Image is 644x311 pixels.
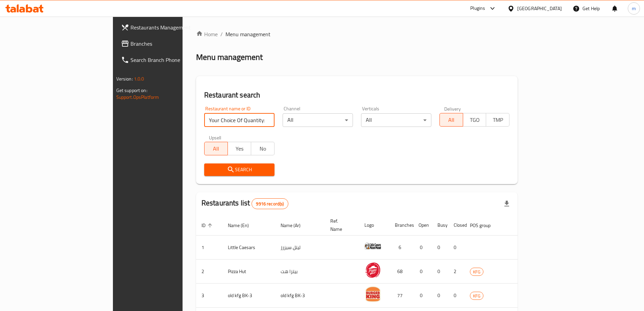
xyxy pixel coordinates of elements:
[207,144,225,154] span: All
[364,262,381,279] img: Pizza Hut
[361,113,431,127] div: All
[432,260,448,284] td: 0
[252,201,288,207] span: 9916 record(s)
[275,236,325,260] td: ليتل سيزرز
[470,292,483,300] span: KFG
[201,198,288,209] h2: Restaurants list
[499,196,515,212] div: Export file
[389,215,413,236] th: Branches
[222,260,275,284] td: Pizza Hut
[470,268,483,276] span: KFG
[130,40,215,48] span: Branches
[466,115,484,125] span: TGO
[130,56,215,64] span: Search Branch Phone
[275,284,325,308] td: old kfg BK-3
[389,236,413,260] td: 6
[389,284,413,308] td: 77
[389,260,413,284] td: 68
[116,74,133,83] span: Version:
[116,19,220,36] a: Restaurants Management
[444,106,461,111] label: Delivery
[364,238,381,254] img: Little Caesars
[413,260,432,284] td: 0
[228,221,258,229] span: Name (En)
[463,113,486,127] button: TGO
[254,144,272,154] span: No
[470,4,485,13] div: Plugins
[204,113,275,127] input: Search for restaurant name or ID..
[432,236,448,260] td: 0
[275,260,325,284] td: بيتزا هت
[281,221,309,229] span: Name (Ar)
[432,284,448,308] td: 0
[517,5,562,12] div: [GEOGRAPHIC_DATA]
[413,236,432,260] td: 0
[432,215,448,236] th: Busy
[330,217,351,233] span: Ref. Name
[489,115,507,125] span: TMP
[196,52,263,63] h2: Menu management
[130,23,215,31] span: Restaurants Management
[283,113,353,127] div: All
[252,198,288,209] div: Total records count
[116,52,220,68] a: Search Branch Phone
[448,260,464,284] td: 2
[204,90,510,100] h2: Restaurant search
[486,113,509,127] button: TMP
[632,5,636,12] span: m
[231,144,248,154] span: Yes
[228,142,251,155] button: Yes
[204,163,275,176] button: Search
[448,215,464,236] th: Closed
[364,286,381,303] img: old kfg BK-3
[251,142,275,155] button: No
[225,30,270,38] span: Menu management
[222,236,275,260] td: Little Caesars
[359,215,389,236] th: Logo
[448,236,464,260] td: 0
[116,36,220,52] a: Branches
[116,86,147,95] span: Get support on:
[134,74,144,83] span: 1.0.0
[209,135,221,140] label: Upsell
[413,215,432,236] th: Open
[196,30,518,38] nav: breadcrumb
[222,284,275,308] td: old kfg BK-3
[470,221,499,229] span: POS group
[443,115,460,125] span: All
[413,284,432,308] td: 0
[116,93,159,102] a: Support.OpsPlatform
[220,30,223,38] li: /
[204,142,228,155] button: All
[448,284,464,308] td: 0
[201,221,214,229] span: ID
[210,165,269,174] span: Search
[439,113,463,127] button: All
